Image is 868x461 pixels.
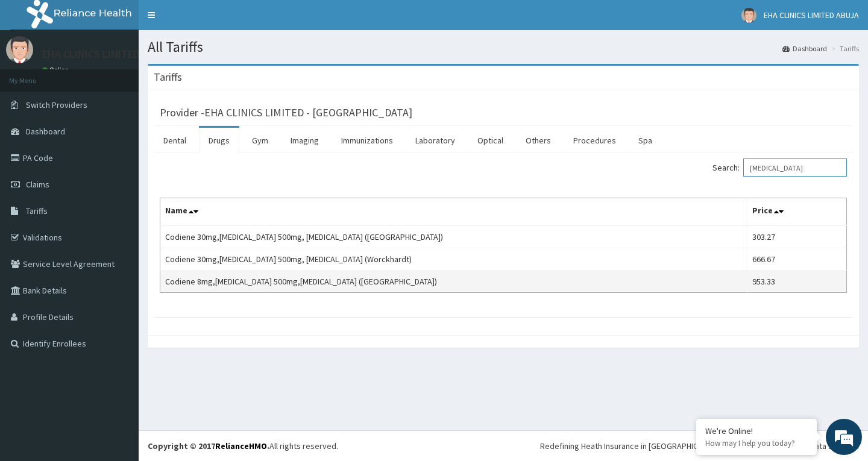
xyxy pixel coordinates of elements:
[747,271,846,293] td: 953.33
[160,248,747,271] td: Codiene 30mg,[MEDICAL_DATA] 500mg, [MEDICAL_DATA] (Worckhardt)
[148,39,859,55] h1: All Tariffs
[160,107,412,118] h3: Provider - EHA CLINICS LIMITED - [GEOGRAPHIC_DATA]
[747,198,846,226] th: Price
[154,72,182,83] h3: Tariffs
[198,6,227,35] div: Minimize live chat window
[139,430,868,461] footer: All rights reserved.
[6,329,230,371] textarea: Type your message and hit 'Enter'
[705,438,808,448] p: How may I help you today?
[148,441,269,451] strong: Copyright © 2017 .
[160,271,747,293] td: Codiene 8mg,[MEDICAL_DATA] 500mg,[MEDICAL_DATA] ([GEOGRAPHIC_DATA])
[42,49,172,60] p: EHA CLINICS LIMITED ABUJA
[26,126,65,137] span: Dashboard
[215,441,267,451] a: RelianceHMO
[564,128,626,153] a: Procedures
[516,128,561,153] a: Others
[747,248,846,271] td: 666.67
[281,128,329,153] a: Imaging
[332,128,403,153] a: Immunizations
[199,128,239,153] a: Drugs
[828,43,859,54] li: Tariffs
[540,440,859,452] div: Redefining Heath Insurance in [GEOGRAPHIC_DATA] using Telemedicine and Data Science!
[6,36,33,63] img: User Image
[705,425,808,436] div: We're Online!
[743,158,847,177] input: Search:
[468,128,513,153] a: Optical
[22,60,49,90] img: d_794563401_company_1708531726252_794563401
[26,99,87,110] span: Switch Providers
[154,128,196,153] a: Dental
[70,152,166,274] span: We're online!
[242,128,278,153] a: Gym
[63,67,203,83] div: Chat with us now
[42,66,71,74] a: Online
[160,225,747,248] td: Codiene 30mg,[MEDICAL_DATA] 500mg, [MEDICAL_DATA] ([GEOGRAPHIC_DATA])
[406,128,465,153] a: Laboratory
[26,205,48,216] span: Tariffs
[160,198,747,226] th: Name
[712,158,847,177] label: Search:
[629,128,662,153] a: Spa
[26,179,49,190] span: Claims
[747,225,846,248] td: 303.27
[764,10,859,20] span: EHA CLINICS LIMITED ABUJA
[741,8,756,23] img: User Image
[782,43,827,54] a: Dashboard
